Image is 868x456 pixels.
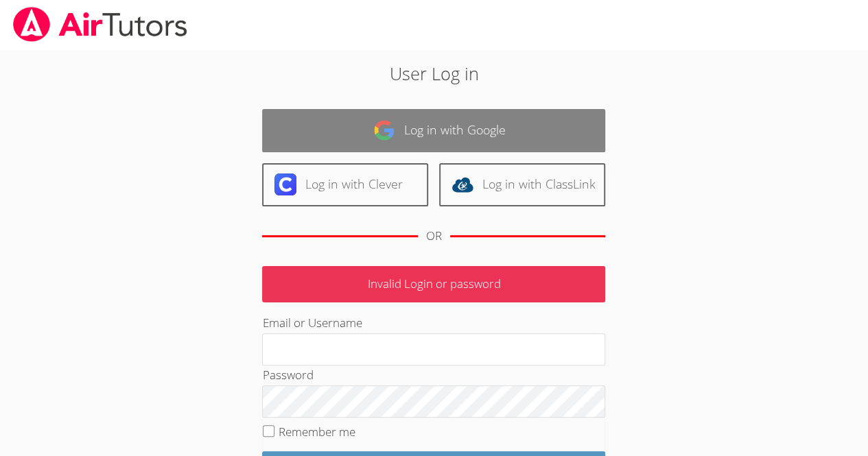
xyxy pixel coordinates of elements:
[262,109,605,152] a: Log in with Google
[262,163,428,206] a: Log in with Clever
[200,60,668,86] h2: User Log in
[262,266,605,302] p: Invalid Login or password
[274,173,296,195] img: clever-logo-6eab21bc6e7a338710f1a6ff85c0baf02591cd810cc4098c63d3a4b26e2feb20.svg
[262,367,313,383] label: Password
[439,163,605,206] a: Log in with ClassLink
[262,315,362,331] label: Email or Username
[279,424,355,440] label: Remember me
[373,119,395,141] img: google-logo-50288ca7cdecda66e5e0955fdab243c47b7ad437acaf1139b6f446037453330a.svg
[12,7,189,42] img: airtutors_banner-c4298cdbf04f3fff15de1276eac7730deb9818008684d7c2e4769d2f7ddbe033.png
[426,226,442,246] div: OR
[451,173,473,195] img: classlink-logo-d6bb404cc1216ec64c9a2012d9dc4662098be43eaf13dc465df04b49fa7ab582.svg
